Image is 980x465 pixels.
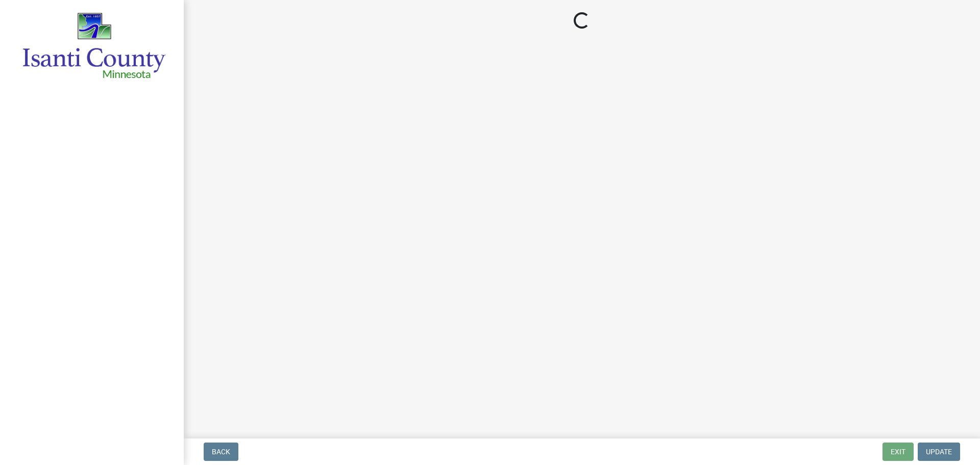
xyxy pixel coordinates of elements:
[883,443,914,461] button: Exit
[918,443,960,461] button: Update
[212,448,230,456] span: Back
[204,443,238,461] button: Back
[20,11,167,81] img: Isanti County, Minnesota
[926,448,952,456] span: Update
